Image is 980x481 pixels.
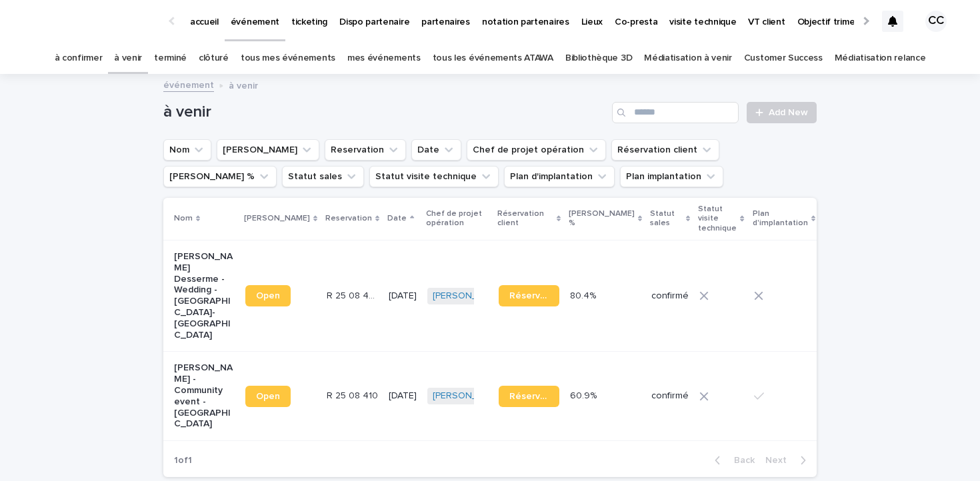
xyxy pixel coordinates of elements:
[565,43,632,74] a: Bibliothèque 3D
[389,390,417,402] p: [DATE]
[569,207,635,231] p: [PERSON_NAME] %
[325,139,406,161] button: Reservation
[325,211,372,226] p: Reservation
[347,43,421,74] a: mes événements
[509,291,549,300] span: Réservation
[698,202,737,236] p: Statut visite technique
[163,444,203,477] p: 1 of 1
[769,108,808,117] span: Add New
[163,166,277,187] button: Marge %
[650,207,683,231] p: Statut sales
[467,139,606,161] button: Chef de projet opération
[174,211,193,226] p: Nom
[509,392,549,401] span: Réservation
[744,43,823,74] a: Customer Success
[114,43,142,74] a: à venir
[282,166,364,187] button: Statut sales
[163,240,901,351] tr: [PERSON_NAME] Desserme - Wedding - [GEOGRAPHIC_DATA]-[GEOGRAPHIC_DATA]OpenR 25 08 403R 25 08 403 ...
[163,139,211,161] button: Nom
[925,11,947,32] div: CC
[433,290,505,302] a: [PERSON_NAME]
[433,390,505,402] a: [PERSON_NAME]
[199,43,229,74] a: clôturé
[174,362,235,430] p: [PERSON_NAME] - Community event - [GEOGRAPHIC_DATA]
[241,43,335,74] a: tous mes événements
[154,43,187,74] a: terminé
[753,207,808,231] p: Plan d'implantation
[327,288,381,302] p: R 25 08 403
[704,454,760,466] button: Back
[389,290,417,302] p: [DATE]
[570,388,599,402] p: 60.9%
[499,386,559,407] a: Réservation
[747,102,817,123] a: Add New
[27,8,156,35] img: Ls34BcGeRexTGTNfXpUC
[163,77,214,92] a: événement
[612,102,739,123] input: Search
[55,43,103,74] a: à confirmer
[433,43,553,74] a: tous les événements ATAWA
[256,291,280,300] span: Open
[387,211,407,226] p: Date
[327,388,381,402] p: R 25 08 410
[217,139,319,161] button: Lien Stacker
[611,139,719,161] button: Réservation client
[229,77,258,92] p: à venir
[651,290,689,302] p: confirmé
[570,288,599,302] p: 80.4%
[256,392,280,401] span: Open
[835,43,926,74] a: Médiatisation relance
[760,454,817,466] button: Next
[504,166,615,187] button: Plan d'implantation
[497,207,553,231] p: Réservation client
[644,43,732,74] a: Médiatisation à venir
[651,390,689,402] p: confirmé
[426,207,489,231] p: Chef de projet opération
[411,139,461,161] button: Date
[620,166,723,187] button: Plan implantation
[245,285,291,306] a: Open
[245,386,291,407] a: Open
[174,251,235,340] p: [PERSON_NAME] Desserme - Wedding - [GEOGRAPHIC_DATA]-[GEOGRAPHIC_DATA]
[765,456,795,465] span: Next
[163,352,901,441] tr: [PERSON_NAME] - Community event - [GEOGRAPHIC_DATA]OpenR 25 08 410R 25 08 410 [DATE][PERSON_NAME]...
[726,456,755,465] span: Back
[369,166,499,187] button: Statut visite technique
[163,103,607,122] h1: à venir
[499,285,559,306] a: Réservation
[244,211,310,226] p: [PERSON_NAME]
